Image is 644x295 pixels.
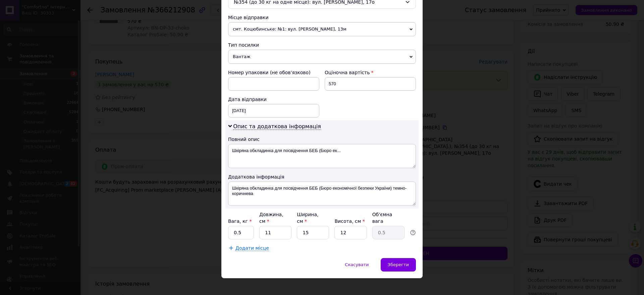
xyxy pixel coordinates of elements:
div: Об'ємна вага [372,211,405,225]
span: Тип посилки [228,42,259,48]
span: Опис та додаткова інформація [233,123,321,130]
div: Дата відправки [228,96,319,103]
label: Вага, кг [228,218,252,224]
label: Довжина, см [259,212,283,224]
label: Ширина, см [297,212,318,224]
span: Вантаж [228,50,416,64]
span: Додати місце [235,245,269,251]
div: Повний опис [228,136,416,143]
span: Місце відправки [228,15,269,20]
textarea: Шкіряна обкладинка для посвідчення БЕБ (Бюро економічної безпеки України) темно-коричнева [228,182,416,206]
span: Зберегти [388,262,409,267]
div: Оціночна вартість [325,69,416,76]
span: Скасувати [345,262,369,267]
div: Додаткова інформація [228,174,416,180]
div: Номер упаковки (не обов'язково) [228,69,319,76]
textarea: Шкіряна обкладинка для посвідчення БЕБ (Бюро ек... [228,144,416,168]
span: смт. Коцюбинське: №1: вул. [PERSON_NAME], 13м [228,22,416,36]
label: Висота, см [334,218,365,224]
